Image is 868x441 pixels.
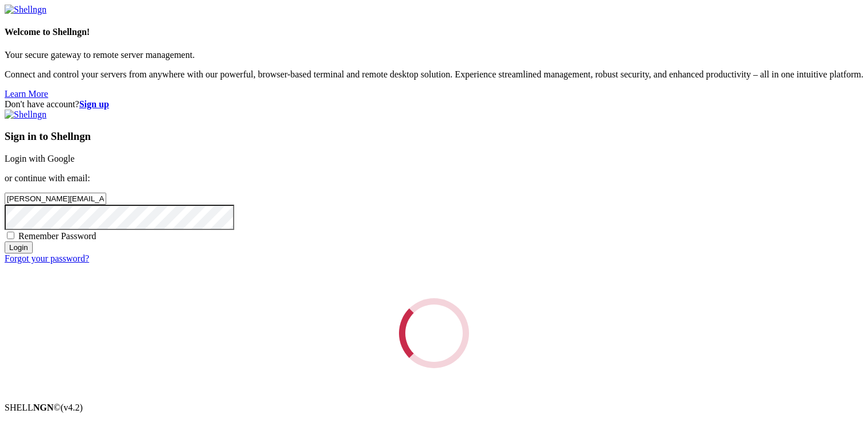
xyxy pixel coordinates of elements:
span: Remember Password [18,231,96,241]
img: Shellngn [5,110,46,120]
a: Sign up [79,99,109,109]
div: Loading... [385,284,483,382]
b: NGN [33,403,54,412]
a: Forgot your password? [5,253,89,263]
input: Remember Password [7,232,14,239]
p: Your secure gateway to remote server management. [5,50,863,60]
input: Login [5,241,33,253]
a: Learn More [5,89,48,99]
p: Connect and control your servers from anywhere with our powerful, browser-based terminal and remo... [5,69,863,80]
h3: Sign in to Shellngn [5,130,863,143]
div: Don't have account? [5,99,863,110]
img: Shellngn [5,5,46,15]
span: SHELL © [5,403,83,412]
a: Login with Google [5,154,75,163]
span: 4.2.0 [61,403,83,412]
p: or continue with email: [5,173,863,184]
input: Email address [5,193,106,205]
h4: Welcome to Shellngn! [5,27,863,37]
